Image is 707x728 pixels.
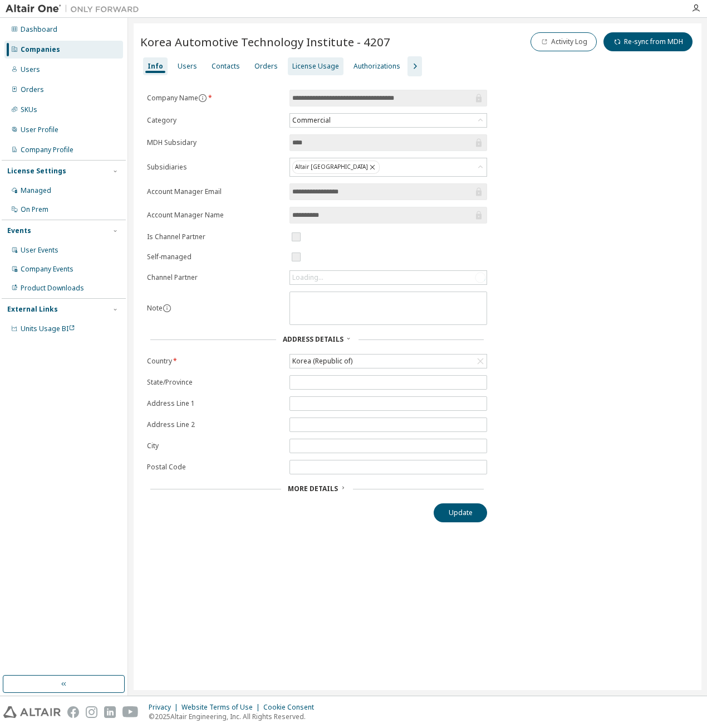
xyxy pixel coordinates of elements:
div: Companies [21,45,60,54]
div: Dashboard [21,25,57,34]
button: information [198,94,207,103]
div: Commercial [291,114,332,127]
label: Subsidiaries [147,163,283,172]
div: Managed [21,186,51,195]
div: Events [7,226,31,235]
label: Is Channel Partner [147,232,283,241]
label: Channel Partner [147,273,283,282]
span: More Details [288,484,338,493]
div: Cookie Consent [263,703,321,712]
div: SKUs [21,105,37,114]
span: Units Usage BI [21,324,75,333]
label: Country [147,357,283,366]
div: Contacts [212,62,240,71]
div: Altair [GEOGRAPHIC_DATA] [290,158,487,176]
label: Address Line 2 [147,420,283,429]
button: information [163,304,171,313]
label: City [147,441,283,450]
span: Address Details [283,334,343,344]
img: Altair One [6,3,145,14]
div: Commercial [290,114,487,127]
div: Korea (Republic of) [290,355,487,368]
label: Account Manager Email [147,187,283,196]
div: Info [148,62,163,71]
label: Company Name [147,94,283,103]
div: Orders [254,62,278,71]
div: User Profile [21,125,58,134]
div: Korea (Republic of) [291,355,354,367]
div: Website Terms of Use [181,703,263,712]
label: State/Province [147,378,283,387]
button: Update [434,503,487,522]
label: Postal Code [147,463,283,472]
div: User Events [21,246,58,255]
img: facebook.svg [67,706,79,718]
label: Self-managed [147,253,283,261]
img: youtube.svg [122,706,139,718]
div: License Settings [7,167,66,176]
label: Note [147,303,163,313]
div: On Prem [21,205,48,214]
label: Address Line 1 [147,399,283,408]
div: License Usage [292,62,339,71]
div: Company Events [21,265,73,274]
div: Users [21,65,40,74]
div: Users [178,62,197,71]
span: Korea Automotive Technology Institute - 4207 [140,34,390,50]
p: © 2025 Altair Engineering, Inc. All Rights Reserved. [149,712,321,721]
div: Authorizations [354,62,400,71]
div: Company Profile [21,145,73,154]
div: Loading... [292,273,323,282]
button: Re-sync from MDH [603,32,693,51]
label: MDH Subsidary [147,138,283,147]
img: linkedin.svg [104,706,116,718]
label: Account Manager Name [147,211,283,220]
div: External Links [7,305,58,314]
div: Altair [GEOGRAPHIC_DATA] [292,161,380,174]
img: altair_logo.svg [3,706,61,718]
div: Product Downloads [21,284,84,293]
div: Orders [21,85,44,94]
div: Loading... [290,271,487,284]
img: instagram.svg [86,706,97,718]
label: Category [147,116,283,125]
div: Privacy [149,703,181,712]
button: Activity Log [531,32,597,51]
